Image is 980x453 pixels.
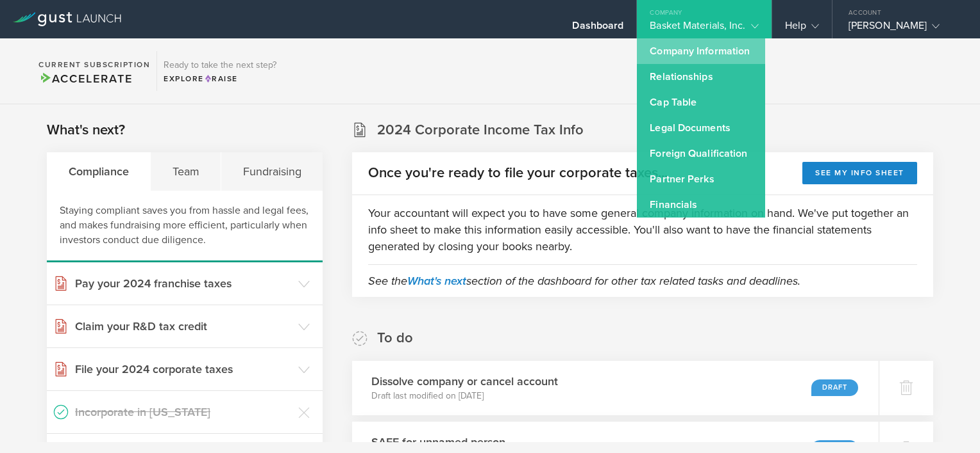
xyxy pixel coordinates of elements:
span: Raise [204,74,238,83]
div: Fundraising [221,152,323,191]
div: Compliance [47,152,151,191]
h2: Once you're ready to file your corporate taxes... [368,164,668,182]
h2: What's next? [47,121,125,139]
h2: 2024 Corporate Income Tax Info [377,121,584,139]
div: Dashboard [572,19,623,38]
p: Your accountant will expect you to have some general company information on hand. We've put toget... [368,205,917,255]
h3: Ready to take the next step? [164,61,276,70]
a: What's next [407,274,466,288]
div: Ready to take the next step?ExploreRaise [156,51,283,91]
button: See my info sheet [802,162,917,184]
h2: Current Subscription [38,61,150,68]
h3: Pay your 2024 franchise taxes [75,275,292,292]
h2: To do [377,329,413,347]
div: Staying compliant saves you from hassle and legal fees, and makes fundraising more efficient, par... [47,191,323,262]
div: Basket Materials, Inc. [650,19,758,38]
h3: Claim your R&D tax credit [75,318,292,335]
div: Explore [164,73,276,84]
em: See the section of the dashboard for other tax related tasks and deadlines. [368,274,800,288]
div: Team [151,152,221,191]
h3: Dissolve company or cancel account [371,373,558,390]
div: Dissolve company or cancel accountDraft last modified on [DATE]Draft [352,361,879,415]
div: Draft [811,379,858,396]
div: [PERSON_NAME] [849,19,958,38]
h3: File your 2024 corporate taxes [75,361,292,377]
iframe: Chat Widget [916,392,980,453]
span: Accelerate [38,72,132,86]
div: Help [785,19,819,38]
p: Draft last modified on [DATE] [371,390,558,402]
h3: SAFE for unnamed person [371,434,505,450]
h3: Incorporate in [US_STATE] [75,404,292,420]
